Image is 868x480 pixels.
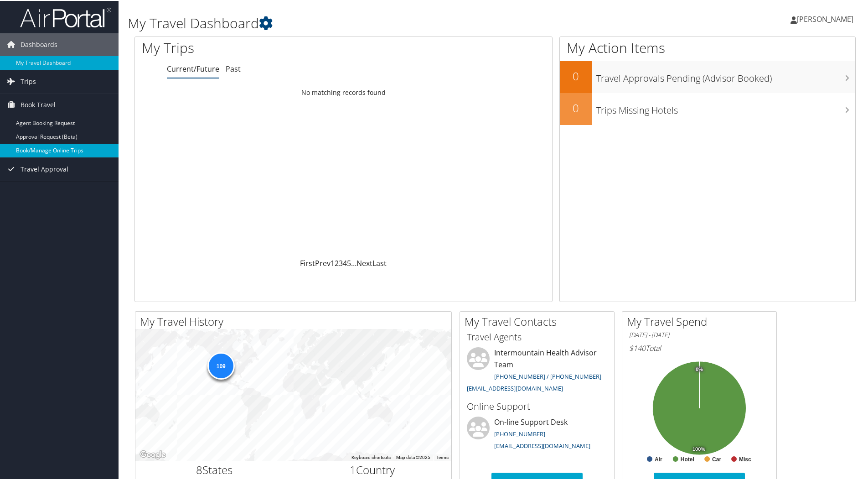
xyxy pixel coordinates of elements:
[629,342,770,352] h6: Total
[339,257,343,267] a: 3
[21,32,57,55] span: Dashboards
[351,454,391,460] button: Keyboard shortcuts
[207,351,234,379] div: 109
[494,429,545,437] a: [PHONE_NUMBER]
[629,342,646,352] span: $140
[467,330,607,343] h3: Travel Agents
[138,448,168,460] img: Google
[797,13,853,23] span: [PERSON_NAME]
[140,313,451,329] h2: My Travel History
[629,330,770,339] h6: [DATE] - [DATE]
[696,366,703,371] tspan: 0%
[681,455,694,462] text: Hotel
[739,455,751,462] text: Misc
[331,257,335,267] a: 1
[167,63,219,73] a: Current/Future
[128,13,618,32] h1: My Travel Dashboard
[596,67,855,84] h3: Travel Approvals Pending (Advisor Booked)
[226,63,241,73] a: Past
[560,92,855,124] a: 0Trips Missing Hotels
[596,99,855,116] h3: Trips Missing Hotels
[712,455,721,462] text: Car
[467,383,563,391] a: [EMAIL_ADDRESS][DOMAIN_NAME]
[790,5,863,32] a: [PERSON_NAME]
[135,83,552,100] td: No matching records found
[335,257,339,267] a: 2
[351,257,356,267] span: …
[356,257,372,267] a: Next
[560,60,855,92] a: 0Travel Approvals Pending (Advisor Booked)
[21,157,68,180] span: Travel Approval
[462,346,612,395] li: Intermountain Health Advisor Team
[436,454,449,459] a: Terms (opens in new tab)
[21,69,36,92] span: Trips
[20,6,111,27] img: airportal-logo.png
[465,313,614,329] h2: My Travel Contacts
[560,68,592,83] h2: 0
[315,257,331,267] a: Prev
[494,441,590,449] a: [EMAIL_ADDRESS][DOMAIN_NAME]
[347,257,351,267] a: 5
[692,446,705,451] tspan: 100%
[142,37,372,57] h1: My Trips
[560,99,592,115] h2: 0
[560,37,855,57] h1: My Action Items
[343,257,347,267] a: 4
[300,461,445,477] h2: Country
[467,399,607,412] h3: Online Support
[655,455,662,462] text: Air
[396,454,430,459] span: Map data ©2025
[372,257,387,267] a: Last
[462,416,612,453] li: On-line Support Desk
[627,313,776,329] h2: My Travel Spend
[350,461,356,476] span: 1
[142,461,287,477] h2: States
[494,371,601,380] a: [PHONE_NUMBER] / [PHONE_NUMBER]
[21,93,56,115] span: Book Travel
[300,257,315,267] a: First
[196,461,202,476] span: 8
[138,448,168,460] a: Open this area in Google Maps (opens a new window)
